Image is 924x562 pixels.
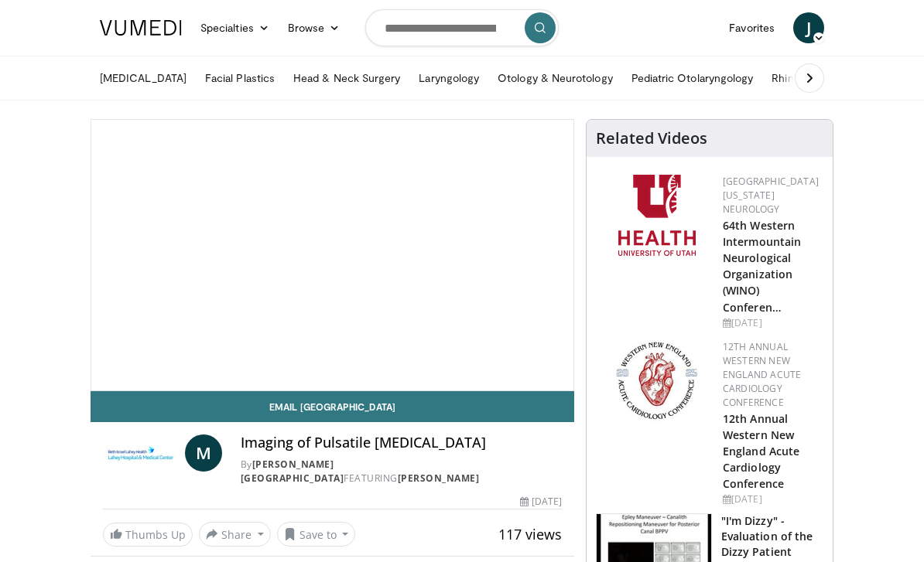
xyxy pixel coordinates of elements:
a: Thumbs Up [103,523,193,547]
a: Laryngology [409,63,488,94]
a: [PERSON_NAME] [398,472,480,485]
a: Pediatric Otolaryngology [622,63,763,94]
a: Favorites [720,12,784,43]
span: 117 views [498,525,562,543]
a: Browse [279,12,350,43]
a: 12th Annual Western New England Acute Cardiology Conference [723,411,799,491]
input: Search topics, interventions [365,9,559,46]
a: Email [GEOGRAPHIC_DATA] [91,391,574,422]
a: Otology & Neurotology [488,63,621,94]
a: [GEOGRAPHIC_DATA][US_STATE] Neurology [723,175,819,216]
h4: Imaging of Pulsatile [MEDICAL_DATA] [241,434,562,451]
img: f6362829-b0a3-407d-a044-59546adfd345.png.150x105_q85_autocrop_double_scale_upscale_version-0.2.png [618,175,696,256]
a: Head & Neck Surgery [284,63,409,94]
a: Rhinology & Allergy [762,63,877,94]
img: Lahey Hospital & Medical Center [103,434,179,472]
img: 0954f259-7907-4053-a817-32a96463ecc8.png.150x105_q85_autocrop_double_scale_upscale_version-0.2.png [614,340,700,421]
a: [MEDICAL_DATA] [91,63,196,94]
div: By FEATURING [241,458,562,485]
a: [PERSON_NAME][GEOGRAPHIC_DATA] [241,458,344,485]
a: 12th Annual Western New England Acute Cardiology Conference [723,340,801,409]
a: Specialties [191,12,279,43]
a: 64th Western Intermountain Neurological Organization (WINO) Conferen… [723,218,801,315]
h4: Related Videos [596,129,707,148]
button: Share [199,522,271,547]
button: Save to [277,522,356,547]
a: J [793,12,824,43]
div: [DATE] [723,492,820,506]
img: VuMedi Logo [100,20,182,36]
div: [DATE] [520,495,562,509]
a: M [185,434,222,472]
h3: "I'm Dizzy" - Evaluation of the Dizzy Patient [721,513,823,560]
a: Facial Plastics [196,63,284,94]
div: [DATE] [723,316,820,330]
video-js: Video Player [91,120,573,390]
